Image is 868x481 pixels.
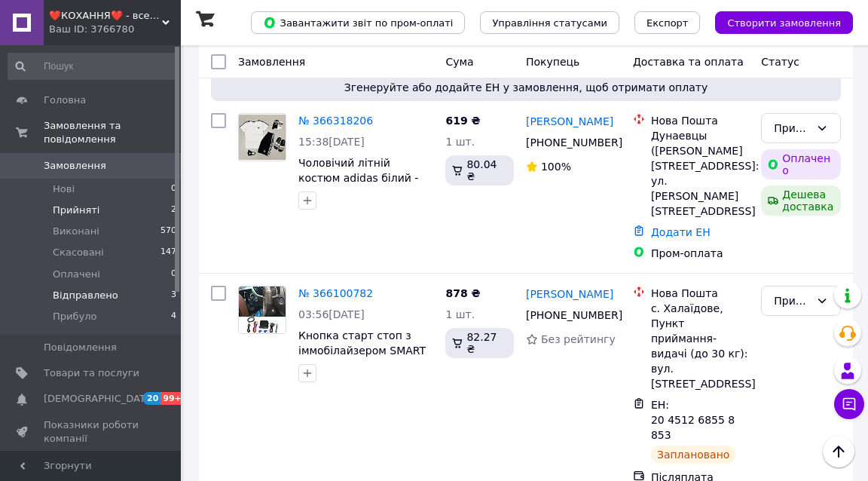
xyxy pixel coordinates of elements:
[251,11,465,34] button: Завантажити звіт по пром-оплаті
[715,11,853,34] button: Створити замовлення
[480,11,619,34] button: Управління статусами
[53,204,99,217] span: Прийняті
[526,286,613,302] a: [PERSON_NAME]
[44,392,155,406] span: [DEMOGRAPHIC_DATA]
[44,159,106,173] span: Замовлення
[445,136,475,148] span: 1 шт.
[445,328,514,358] div: 82.27 ₴
[651,286,749,301] div: Нова Пошта
[445,56,473,68] span: Cума
[774,293,810,309] div: Прийнято
[774,120,810,136] div: Прийнято
[523,305,610,326] div: [PHONE_NUMBER]
[651,399,735,441] span: ЕН: 20 4512 6855 8853
[171,268,176,281] span: 0
[700,16,853,28] a: Створити замовлення
[171,310,176,323] span: 4
[239,286,286,333] img: Фото товару
[445,115,480,127] span: 619 ₴
[160,392,185,405] span: 99+
[49,23,181,36] div: Ваш ID: 3766780
[651,226,711,238] a: Додати ЕН
[53,225,99,238] span: Виконані
[217,80,835,95] span: Згенеруйте або додайте ЕН у замовлення, щоб отримати оплату
[727,17,841,29] span: Створити замовлення
[651,301,749,391] div: с. Халаїдове, Пункт приймання-видачі (до 30 кг): вул. [STREET_ADDRESS]
[761,149,841,179] div: Оплачено
[44,93,86,107] span: Головна
[298,157,418,199] a: Чоловічий літній костюм adidas білий - шорти та футболка
[263,16,453,29] span: Завантажити звіт по пром-оплаті
[541,333,616,345] span: Без рейтингу
[526,114,613,129] a: [PERSON_NAME]
[523,132,610,153] div: [PHONE_NUMBER]
[761,185,841,216] div: Дешева доставка
[53,289,118,302] span: Відправлено
[445,308,475,320] span: 1 шт.
[238,113,286,161] a: Фото товару
[492,17,607,29] span: Управління статусами
[53,182,75,196] span: Нові
[651,246,749,261] div: Пром-оплата
[646,17,689,29] span: Експорт
[53,268,100,281] span: Оплачені
[239,115,286,161] img: Фото товару
[298,308,365,320] span: 03:56[DATE]
[49,9,162,23] span: ❤️КОХАННЯ❤️ - все для кохання та товари для дому
[541,161,571,173] span: 100%
[171,289,176,302] span: 3
[526,56,579,68] span: Покупець
[53,246,104,259] span: Скасовані
[171,182,176,196] span: 0
[238,56,305,68] span: Замовлення
[634,11,701,34] button: Експорт
[160,225,176,238] span: 570
[445,155,514,185] div: 80.04 ₴
[44,341,117,354] span: Повідомлення
[761,56,799,68] span: Статус
[298,115,373,127] a: № 366318206
[160,246,176,259] span: 147
[44,366,139,380] span: Товари та послуги
[143,392,160,405] span: 20
[651,446,736,464] div: Заплановано
[53,310,96,323] span: Прибуло
[171,204,176,217] span: 2
[298,329,426,372] a: Кнопка старт стоп з іммобілайзером SMART START SYSTEM
[44,418,139,446] span: Показники роботи компанії
[298,136,365,148] span: 15:38[DATE]
[298,287,373,299] a: № 366100782
[445,287,480,299] span: 878 ₴
[8,53,178,80] input: Пошук
[651,128,749,219] div: Дунаевцы ([PERSON_NAME][STREET_ADDRESS]: ул. [PERSON_NAME][STREET_ADDRESS]
[834,389,864,419] button: Чат з покупцем
[633,56,744,68] span: Доставка та оплата
[651,113,749,128] div: Нова Пошта
[44,119,181,146] span: Замовлення та повідомлення
[823,436,854,467] button: Наверх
